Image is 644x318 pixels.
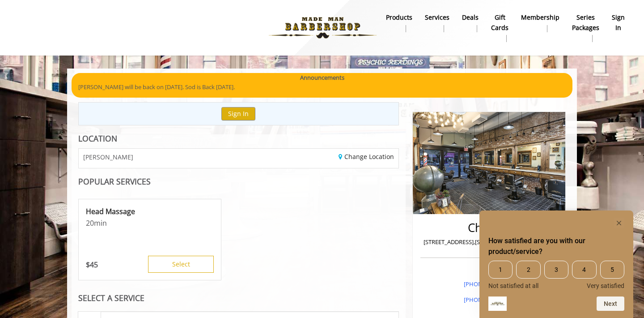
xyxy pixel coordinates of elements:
[606,11,631,34] a: sign insign in
[83,154,133,160] span: [PERSON_NAME]
[78,133,117,144] b: LOCATION
[544,261,568,279] span: 3
[86,218,214,228] p: 20
[600,261,624,279] span: 5
[587,282,624,289] span: Very satisfied
[614,218,624,228] button: Hide survey
[464,296,514,304] a: [PHONE_NUMBER]
[386,13,412,22] b: products
[78,294,399,302] div: SELECT A SERVICE
[572,13,599,33] b: Series packages
[516,261,540,279] span: 2
[78,176,151,187] b: POPULAR SERVICES
[521,13,559,22] b: Membership
[491,13,508,33] b: gift cards
[597,297,624,311] button: Next question
[425,13,449,22] b: Services
[566,11,606,44] a: Series packagesSeries packages
[423,221,555,234] h2: Chelsea
[221,107,255,120] button: Sign In
[462,13,479,22] b: Deals
[419,11,456,34] a: ServicesServices
[456,11,485,34] a: DealsDeals
[261,3,384,52] img: Made Man Barbershop logo
[86,260,90,270] span: $
[488,261,513,279] span: 1
[423,311,555,317] h3: Email
[94,218,107,228] span: min
[86,260,98,270] p: 45
[488,282,538,289] span: Not satisfied at all
[148,256,214,273] button: Select
[423,270,555,276] h3: Phone
[86,206,214,216] p: Head Massage
[464,280,514,288] a: [PHONE_NUMBER]
[572,261,596,279] span: 4
[300,73,344,82] b: Announcements
[485,11,515,44] a: Gift cardsgift cards
[612,13,625,33] b: sign in
[515,11,566,34] a: MembershipMembership
[339,152,394,161] a: Change Location
[488,236,624,257] h2: How satisfied are you with our product/service? Select an option from 1 to 5, with 1 being Not sa...
[78,82,566,92] p: [PERSON_NAME] will be back on [DATE]. Sod is Back [DATE].
[488,261,624,289] div: How satisfied are you with our product/service? Select an option from 1 to 5, with 1 being Not sa...
[423,237,555,247] p: [STREET_ADDRESS],[STREET_ADDRESS][US_STATE]
[488,218,624,311] div: How satisfied are you with our product/service? Select an option from 1 to 5, with 1 being Not sa...
[380,11,419,34] a: Productsproducts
